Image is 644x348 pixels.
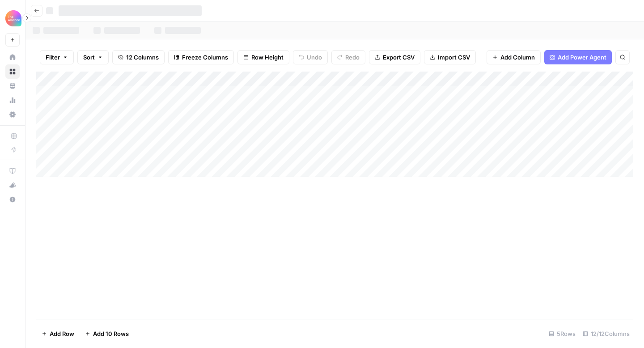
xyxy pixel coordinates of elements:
[5,50,20,64] a: Home
[438,53,470,62] span: Import CSV
[331,50,365,64] button: Redo
[5,192,20,207] button: Help + Support
[369,50,420,64] button: Export CSV
[40,50,74,64] button: Filter
[251,53,284,62] span: Row Height
[383,53,415,62] span: Export CSV
[5,64,20,79] a: Browse
[487,50,541,64] button: Add Column
[293,50,328,64] button: Undo
[5,93,20,107] a: Usage
[545,327,579,341] div: 5 Rows
[83,53,95,62] span: Sort
[168,50,234,64] button: Freeze Columns
[345,53,360,62] span: Redo
[5,178,20,192] button: What's new?
[5,164,20,178] a: AirOps Academy
[77,50,109,64] button: Sort
[5,107,20,122] a: Settings
[5,10,21,26] img: Alliance Logo
[307,53,322,62] span: Undo
[80,327,134,341] button: Add 10 Rows
[112,50,165,64] button: 12 Columns
[579,327,633,341] div: 12/12 Columns
[50,329,74,338] span: Add Row
[126,53,159,62] span: 12 Columns
[93,329,129,338] span: Add 10 Rows
[5,7,20,30] button: Workspace: Alliance
[5,79,20,93] a: Your Data
[6,178,19,192] div: What's new?
[558,53,606,62] span: Add Power Agent
[237,50,289,64] button: Row Height
[500,53,535,62] span: Add Column
[182,53,228,62] span: Freeze Columns
[544,50,612,64] button: Add Power Agent
[46,53,60,62] span: Filter
[424,50,476,64] button: Import CSV
[36,327,80,341] button: Add Row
